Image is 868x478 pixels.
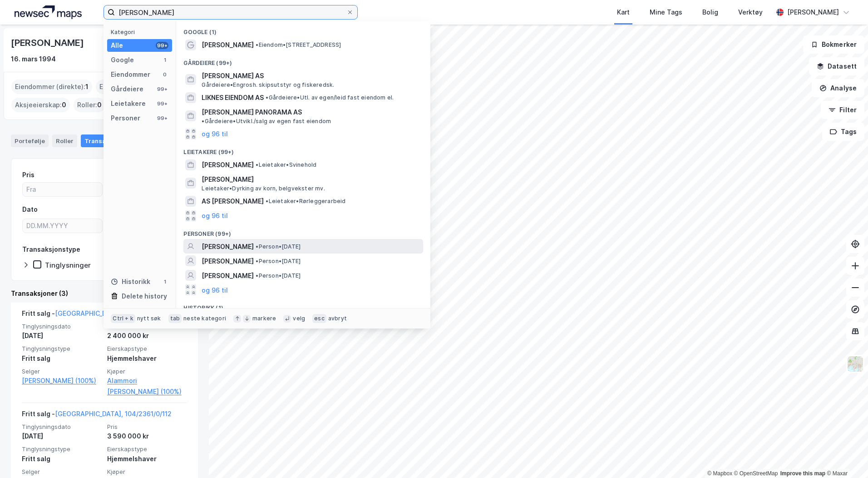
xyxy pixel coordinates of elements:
[202,40,254,50] span: [PERSON_NAME]
[707,470,732,477] a: Mapbox
[787,7,839,18] div: [PERSON_NAME]
[202,196,264,207] span: AS [PERSON_NAME]
[176,297,430,314] div: Historikk (1)
[52,134,77,147] div: Roller
[22,169,35,180] div: Pris
[107,423,187,431] span: Pris
[115,5,346,19] input: Søk på adresse, matrikkel, gårdeiere, leietakere eller personer
[202,81,334,89] span: Gårdeiere • Engrosh. skipsutstyr og fiskeredsk.
[107,353,187,364] div: Hjemmelshaver
[256,272,258,279] span: •
[252,315,276,322] div: markere
[111,55,134,65] div: Google
[202,256,254,267] span: [PERSON_NAME]
[22,308,166,323] div: Fritt salg -
[22,468,102,476] span: Selger
[156,100,168,107] div: 99+
[107,468,187,476] span: Kjøper
[11,35,85,50] div: [PERSON_NAME]
[161,278,168,285] div: 1
[107,375,187,397] a: Alammori [PERSON_NAME] (100%)
[156,85,168,93] div: 99+
[256,41,341,49] span: Eiendom • [STREET_ADDRESS]
[22,431,102,442] div: [DATE]
[137,315,161,322] div: nytt søk
[111,276,150,287] div: Historikk
[107,431,187,442] div: 3 590 000 kr
[328,315,347,322] div: avbryt
[107,445,187,453] span: Eierskapstype
[650,7,682,18] div: Mine Tags
[202,284,228,295] button: og 96 til
[97,100,102,110] span: 0
[821,101,864,119] button: Filter
[81,134,143,147] div: Transaksjoner
[22,345,102,353] span: Tinglysningstype
[22,375,102,386] a: [PERSON_NAME] (100%)
[266,94,268,101] span: •
[293,315,305,322] div: velg
[803,35,864,54] button: Bokmerker
[256,161,316,169] span: Leietaker • Svinehold
[734,470,778,477] a: OpenStreetMap
[161,71,168,78] div: 0
[176,52,430,69] div: Gårdeiere (99+)
[55,309,166,317] a: [GEOGRAPHIC_DATA], 103/236/0/12
[107,453,187,464] div: Hjemmelshaver
[11,80,92,94] div: Eiendommer (direkte) :
[111,84,143,95] div: Gårdeiere
[111,40,123,51] div: Alle
[202,129,228,139] button: og 96 til
[11,54,56,65] div: 16. mars 1994
[256,41,258,48] span: •
[62,100,66,110] span: 0
[202,159,254,170] span: [PERSON_NAME]
[111,113,140,124] div: Personer
[823,434,868,478] iframe: Chat Widget
[85,81,89,92] span: 1
[202,241,254,252] span: [PERSON_NAME]
[312,314,326,323] div: esc
[202,174,419,185] span: [PERSON_NAME]
[256,243,258,250] span: •
[22,408,172,423] div: Fritt salg -
[176,21,430,38] div: Google (1)
[266,198,345,205] span: Leietaker • Rørleggerarbeid
[847,355,864,373] img: Z
[111,98,146,109] div: Leietakere
[823,434,868,478] div: Kontrollprogram for chat
[22,204,38,215] div: Dato
[107,330,187,341] div: 2 400 000 kr
[156,42,168,49] div: 99+
[183,315,226,322] div: neste kategori
[111,29,172,35] div: Kategori
[22,423,102,431] span: Tinglysningsdato
[202,118,331,125] span: Gårdeiere • Utvikl./salg av egen fast eiendom
[168,314,182,323] div: tab
[202,70,419,81] span: [PERSON_NAME] AS
[22,353,102,364] div: Fritt salg
[107,345,187,353] span: Eierskapstype
[55,410,172,418] a: [GEOGRAPHIC_DATA], 104/2361/0/112
[202,210,228,221] button: og 96 til
[22,368,102,375] span: Selger
[256,272,301,279] span: Person • [DATE]
[23,219,102,233] input: DD.MM.YYYY
[176,141,430,158] div: Leietakere (99+)
[11,134,49,147] div: Portefølje
[15,5,82,19] img: logo.a4113a55bc3d86da70a041830d287a7e.svg
[96,80,183,94] div: Eiendommer (Indirekte) :
[822,123,864,141] button: Tags
[176,223,430,239] div: Personer (99+)
[22,445,102,453] span: Tinglysningstype
[45,261,91,269] div: Tinglysninger
[161,56,168,64] div: 1
[256,243,301,250] span: Person • [DATE]
[266,198,268,204] span: •
[22,330,102,341] div: [DATE]
[202,92,264,103] span: LIKNES EIENDOM AS
[11,98,70,112] div: Aksjeeierskap :
[256,161,258,168] span: •
[107,368,187,375] span: Kjøper
[202,107,302,118] span: [PERSON_NAME] PANORAMA AS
